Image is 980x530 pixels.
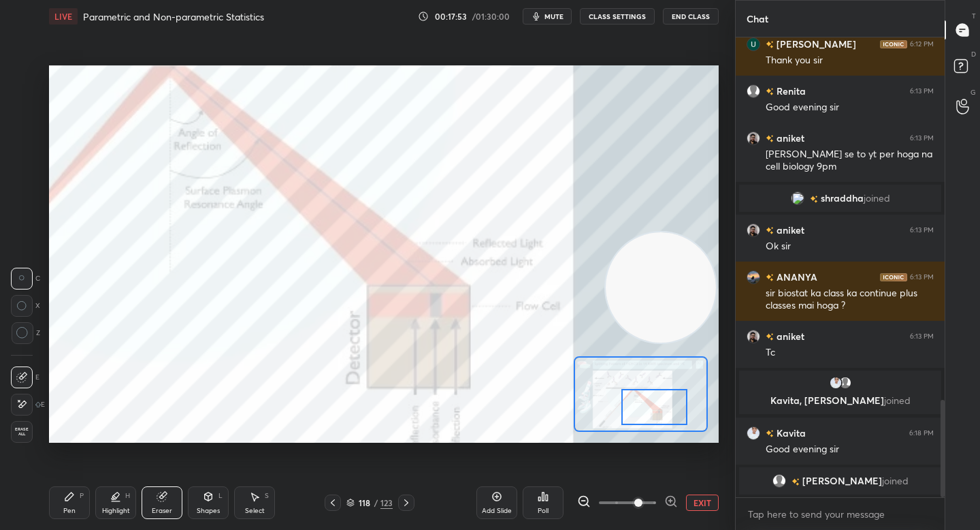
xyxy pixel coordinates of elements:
div: H [125,493,130,499]
div: C [11,268,40,290]
h6: [PERSON_NAME] [774,37,856,51]
div: Good evening sir [766,443,934,456]
div: P [80,493,84,499]
span: mute [544,12,563,21]
h6: ANANYA [774,270,817,284]
div: Poll [538,508,549,514]
div: 6:18 PM [909,429,934,437]
div: Z [11,322,40,344]
img: d927ead1100745ec8176353656eda1f8.jpg [747,131,760,145]
button: mute [523,8,572,25]
img: no-rating-badge.077c3623.svg [766,333,774,341]
img: 3 [791,191,804,205]
img: no-rating-badge.077c3623.svg [766,41,774,48]
h6: aniket [774,131,804,145]
img: iconic-dark.1390631f.png [880,273,907,281]
div: E [11,394,45,416]
div: Add Slide [482,508,512,514]
img: no-rating-badge.077c3623.svg [766,274,774,281]
span: [PERSON_NAME] [802,476,882,486]
img: default.png [747,84,760,98]
h6: Renita [774,84,806,98]
div: Ok sir [766,240,934,253]
div: L [218,493,223,499]
img: iconic-dark.1390631f.png [880,40,907,48]
img: default.png [772,474,786,488]
img: no-rating-badge.077c3623.svg [766,227,774,234]
span: joined [882,476,909,486]
div: 6:13 PM [910,134,934,142]
img: no-rating-badge.077c3623.svg [810,196,818,203]
img: d927ead1100745ec8176353656eda1f8.jpg [747,330,760,343]
div: Pen [63,508,76,514]
img: no-rating-badge.077c3623.svg [766,430,774,437]
img: d927ead1100745ec8176353656eda1f8.jpg [747,223,760,237]
img: 90420e29a35046579e67bc20bbf1da70.jpg [747,426,760,440]
div: 6:12 PM [910,40,934,48]
div: E [11,367,39,388]
img: no-rating-badge.077c3623.svg [791,478,800,486]
h4: Parametric and Non-parametric Statistics [83,10,264,23]
p: T [972,11,976,21]
div: Good evening sir [766,101,934,114]
span: shraddha [821,193,864,204]
div: sir biostat ka class ka continue plus classes mai hoga ? [766,287,934,313]
div: Eraser [152,508,172,514]
img: 24e00ce32c3b41ba83af527e0f646c41.jpg [747,270,760,284]
div: Thank you sir [766,54,934,67]
img: no-rating-badge.077c3623.svg [766,88,774,95]
div: Tc [766,346,934,360]
div: 123 [380,497,393,509]
h6: Kavita [774,426,806,440]
div: S [265,493,269,499]
div: grid [736,37,945,497]
span: joined [884,394,911,407]
img: 90420e29a35046579e67bc20bbf1da70.jpg [829,376,843,390]
p: Kavita, [PERSON_NAME] [747,395,933,406]
div: 6:13 PM [910,273,934,281]
div: LIVE [49,8,78,25]
p: Chat [736,1,779,37]
h6: aniket [774,223,804,237]
p: D [971,49,976,59]
div: [PERSON_NAME] se to yt per hoga na cell biology 9pm [766,148,934,174]
span: Erase all [12,427,32,437]
div: 6:13 PM [910,87,934,95]
div: Highlight [102,508,130,514]
button: End Class [663,8,719,25]
button: EXIT [686,495,719,511]
div: Select [245,508,265,514]
div: 118 [357,499,371,507]
img: default.png [838,376,852,390]
img: d5adb3d71da24952b8f089358f45bc80.28529830_3 [747,37,760,51]
div: 6:13 PM [910,332,934,341]
button: CLASS SETTINGS [580,8,655,25]
h6: aniket [774,329,804,343]
div: / [374,499,378,507]
div: Shapes [197,508,220,514]
span: joined [864,193,890,204]
p: G [970,87,976,97]
img: no-rating-badge.077c3623.svg [766,135,774,142]
div: X [11,295,40,317]
div: 6:13 PM [910,226,934,234]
